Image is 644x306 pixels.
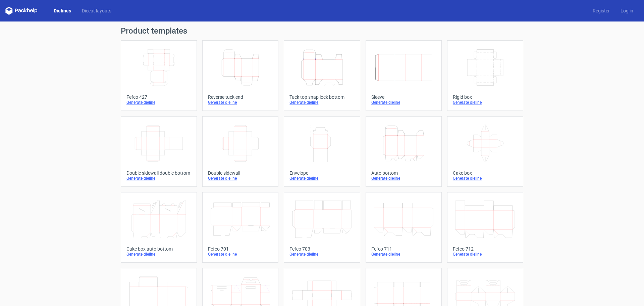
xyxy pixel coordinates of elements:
[208,246,273,252] div: Fefco 701
[587,7,615,14] a: Register
[371,246,436,252] div: Fefco 711
[366,116,442,187] a: Auto bottomGenerate dieline
[289,176,354,181] div: Generate dieline
[371,100,436,105] div: Generate dieline
[453,100,518,105] div: Generate dieline
[202,116,278,187] a: Double sidewallGenerate dieline
[289,94,354,100] div: Tuck top snap lock bottom
[371,170,436,176] div: Auto bottom
[289,100,354,105] div: Generate dieline
[289,246,354,252] div: Fefco 703
[121,27,523,35] h1: Product templates
[366,40,442,111] a: SleeveGenerate dieline
[126,94,191,100] div: Fefco 427
[126,252,191,257] div: Generate dieline
[76,7,117,14] a: Diecut layouts
[126,176,191,181] div: Generate dieline
[208,100,273,105] div: Generate dieline
[121,192,197,263] a: Cake box auto bottomGenerate dieline
[48,7,76,14] a: Dielines
[366,192,442,263] a: Fefco 711Generate dieline
[126,246,191,252] div: Cake box auto bottom
[289,252,354,257] div: Generate dieline
[202,192,278,263] a: Fefco 701Generate dieline
[447,192,523,263] a: Fefco 712Generate dieline
[121,116,197,187] a: Double sidewall double bottomGenerate dieline
[453,94,518,100] div: Rigid box
[453,170,518,176] div: Cake box
[289,170,354,176] div: Envelope
[126,100,191,105] div: Generate dieline
[126,170,191,176] div: Double sidewall double bottom
[371,252,436,257] div: Generate dieline
[453,176,518,181] div: Generate dieline
[284,192,360,263] a: Fefco 703Generate dieline
[453,252,518,257] div: Generate dieline
[121,40,197,111] a: Fefco 427Generate dieline
[208,94,273,100] div: Reverse tuck end
[208,176,273,181] div: Generate dieline
[208,252,273,257] div: Generate dieline
[447,116,523,187] a: Cake boxGenerate dieline
[284,116,360,187] a: EnvelopeGenerate dieline
[284,40,360,111] a: Tuck top snap lock bottomGenerate dieline
[202,40,278,111] a: Reverse tuck endGenerate dieline
[615,7,639,14] a: Log in
[371,94,436,100] div: Sleeve
[208,170,273,176] div: Double sidewall
[447,40,523,111] a: Rigid boxGenerate dieline
[453,246,518,252] div: Fefco 712
[371,176,436,181] div: Generate dieline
